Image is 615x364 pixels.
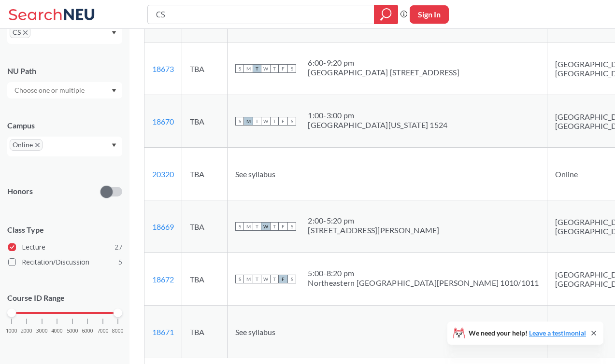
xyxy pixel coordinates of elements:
[308,225,439,235] div: [STREET_ADDRESS][PERSON_NAME]
[261,64,270,73] span: W
[152,275,174,284] a: 18672
[235,169,275,179] span: See syllabus
[67,328,78,334] span: 5000
[235,327,275,336] span: See syllabus
[7,186,33,197] p: Honors
[253,64,261,73] span: T
[182,148,228,200] td: TBA
[270,117,279,126] span: T
[7,24,122,44] div: CSX to remove pillDropdown arrow
[35,143,40,147] svg: X to remove pill
[97,328,109,334] span: 7000
[182,95,228,148] td: TBA
[287,117,296,126] span: S
[7,82,122,98] div: Dropdown arrow
[82,328,93,334] span: 6000
[235,222,244,231] span: S
[469,330,586,336] span: We need your help!
[182,42,228,95] td: TBA
[112,328,124,334] span: 8000
[10,84,91,96] input: Choose one or multiple
[7,66,122,76] div: NU Path
[253,222,261,231] span: T
[270,222,279,231] span: T
[112,31,116,35] svg: Dropdown arrow
[114,242,122,252] span: 27
[244,275,253,283] span: M
[7,224,122,235] span: Class Type
[253,117,261,126] span: T
[152,327,174,336] a: 18671
[51,328,63,334] span: 4000
[112,89,116,93] svg: Dropdown arrow
[112,143,116,147] svg: Dropdown arrow
[308,120,447,130] div: [GEOGRAPHIC_DATA][US_STATE] 1524
[308,68,459,77] div: [GEOGRAPHIC_DATA] [STREET_ADDRESS]
[308,111,447,120] div: 1:00 - 3:00 pm
[279,117,287,126] span: F
[118,257,122,267] span: 5
[261,222,270,231] span: W
[182,253,228,306] td: TBA
[287,64,296,73] span: S
[244,222,253,231] span: M
[261,117,270,126] span: W
[152,64,174,73] a: 18673
[36,328,48,334] span: 3000
[270,64,279,73] span: T
[235,117,244,126] span: S
[7,120,122,131] div: Campus
[152,222,174,231] a: 18669
[253,275,261,283] span: T
[287,275,296,283] span: S
[279,275,287,283] span: F
[182,200,228,253] td: TBA
[8,241,122,253] label: Lecture
[235,64,244,73] span: S
[244,117,253,126] span: M
[7,137,122,156] div: OnlineX to remove pillDropdown arrow
[23,30,28,35] svg: X to remove pill
[10,139,43,151] span: OnlineX to remove pill
[7,293,122,304] p: Course ID Range
[279,64,287,73] span: F
[380,8,392,21] svg: magnifying glass
[374,5,398,24] div: magnifying glass
[279,222,287,231] span: F
[152,117,174,126] a: 18670
[155,6,367,23] input: Class, professor, course number, "phrase"
[410,5,449,24] button: Sign In
[8,256,122,268] label: Recitation/Discussion
[270,275,279,283] span: T
[529,329,586,337] a: Leave a testimonial
[287,222,296,231] span: S
[21,328,32,334] span: 2000
[261,275,270,283] span: W
[10,27,30,38] span: CSX to remove pill
[308,268,539,278] div: 5:00 - 8:20 pm
[182,306,228,358] td: TBA
[152,169,174,179] a: 20320
[308,216,439,225] div: 2:00 - 5:20 pm
[308,58,459,68] div: 6:00 - 9:20 pm
[244,64,253,73] span: M
[6,328,17,334] span: 1000
[308,278,539,288] div: Northeastern [GEOGRAPHIC_DATA][PERSON_NAME] 1010/1011
[235,275,244,283] span: S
